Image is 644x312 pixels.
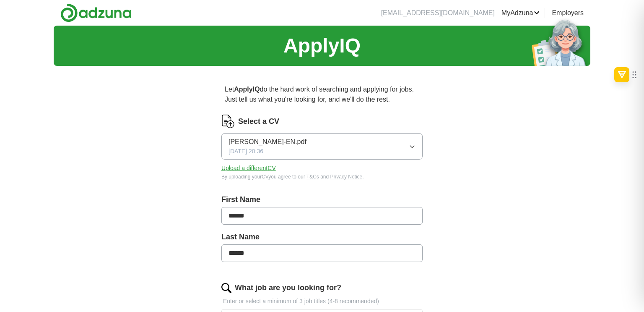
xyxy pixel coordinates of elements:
[60,3,132,22] img: Adzuna logo
[306,174,319,180] a: T&Cs
[238,116,279,127] label: Select a CV
[221,164,276,173] button: Upload a differentCV
[221,133,423,160] button: [PERSON_NAME]-EN.pdf[DATE] 20:36
[221,231,423,243] label: Last Name
[235,282,341,294] label: What job are you looking for?
[221,115,235,128] img: CV Icon
[229,137,306,147] span: [PERSON_NAME]-EN.pdf
[229,147,263,156] span: [DATE] 20:36
[330,174,363,180] a: Privacy Notice
[221,283,231,293] img: search.png
[221,173,423,181] div: By uploading your CV you agree to our and .
[221,81,423,108] p: Let do the hard work of searching and applying for jobs. Just tell us what you're looking for, an...
[501,8,540,18] a: MyAdzuna
[221,297,423,306] p: Enter or select a minimum of 3 job titles (4-8 recommended)
[552,8,584,18] a: Employers
[381,8,495,18] li: [EMAIL_ADDRESS][DOMAIN_NAME]
[234,86,260,93] strong: ApplyIQ
[221,194,423,205] label: First Name
[283,31,361,61] h1: ApplyIQ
